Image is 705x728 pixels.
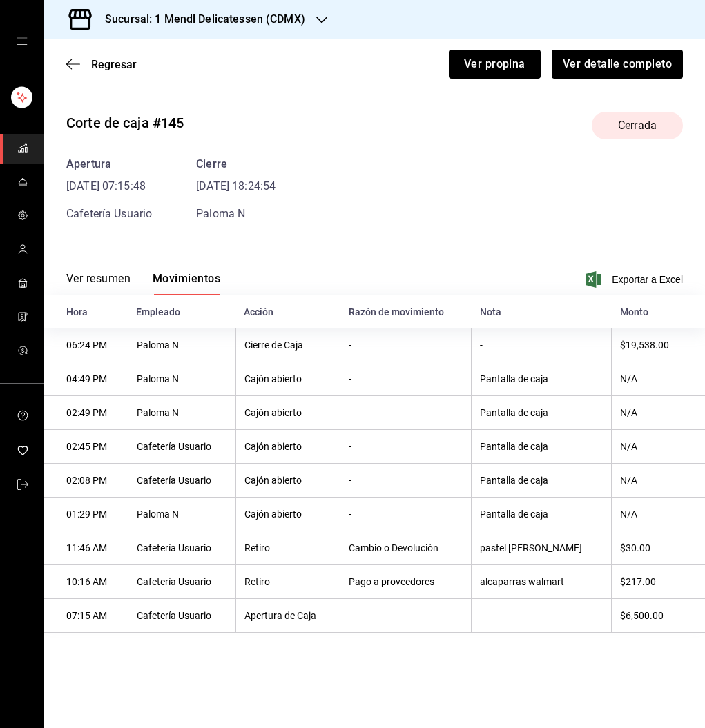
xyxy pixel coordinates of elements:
[472,531,612,565] th: pastel [PERSON_NAME]
[66,272,131,295] button: Ver resumen
[472,430,612,464] th: Pantalla de caja
[235,498,340,531] th: Cajón abierto
[66,272,220,295] div: navigation tabs
[235,531,340,565] th: Retiro
[235,565,340,599] th: Retiro
[235,464,340,498] th: Cajón abierto
[610,117,665,134] span: Cerrada
[196,156,276,173] div: Cierre
[235,295,340,328] th: Acción
[128,498,235,531] th: Paloma N
[128,396,235,430] th: Paloma N
[128,295,235,328] th: Empleado
[128,531,235,565] th: Cafetería Usuario
[94,11,305,28] h3: Sucursal: 1 Mendl Delicatessen (CDMX)
[128,565,235,599] th: Cafetería Usuario
[472,328,612,362] th: -
[66,207,152,220] span: Cafetería Usuario
[91,58,137,71] span: Regresar
[44,430,128,464] th: 02:45 PM
[66,156,152,173] div: Apertura
[44,531,128,565] th: 11:46 AM
[340,565,472,599] th: Pago a proveedores
[340,396,472,430] th: -
[44,565,128,599] th: 10:16 AM
[340,464,472,498] th: -
[17,36,28,47] button: open drawer
[128,464,235,498] th: Cafetería Usuario
[44,396,128,430] th: 02:49 PM
[340,295,472,328] th: Razón de movimiento
[44,498,128,531] th: 01:29 PM
[472,295,612,328] th: Nota
[472,396,612,430] th: Pantalla de caja
[340,599,472,633] th: -
[472,599,612,633] th: -
[340,498,472,531] th: -
[472,362,612,396] th: Pantalla de caja
[44,328,128,362] th: 06:24 PM
[66,112,184,133] div: Corte de caja #145
[128,328,235,362] th: Paloma N
[235,328,340,362] th: Cierre de Caja
[449,50,541,79] button: Ver propina
[588,271,683,288] button: Exportar a Excel
[340,328,472,362] th: -
[196,178,276,195] time: [DATE] 18:24:54
[235,362,340,396] th: Cajón abierto
[196,207,245,220] span: Paloma N
[128,599,235,633] th: Cafetería Usuario
[128,362,235,396] th: Paloma N
[128,430,235,464] th: Cafetería Usuario
[44,464,128,498] th: 02:08 PM
[340,430,472,464] th: -
[44,599,128,633] th: 07:15 AM
[66,58,137,71] button: Regresar
[44,295,128,328] th: Hora
[153,272,220,295] button: Movimientos
[66,178,152,195] time: [DATE] 07:15:48
[340,362,472,396] th: -
[235,430,340,464] th: Cajón abierto
[552,50,683,79] button: Ver detalle completo
[472,498,612,531] th: Pantalla de caja
[235,396,340,430] th: Cajón abierto
[472,565,612,599] th: alcaparras walmart
[44,362,128,396] th: 04:49 PM
[235,599,340,633] th: Apertura de Caja
[472,464,612,498] th: Pantalla de caja
[340,531,472,565] th: Cambio o Devolución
